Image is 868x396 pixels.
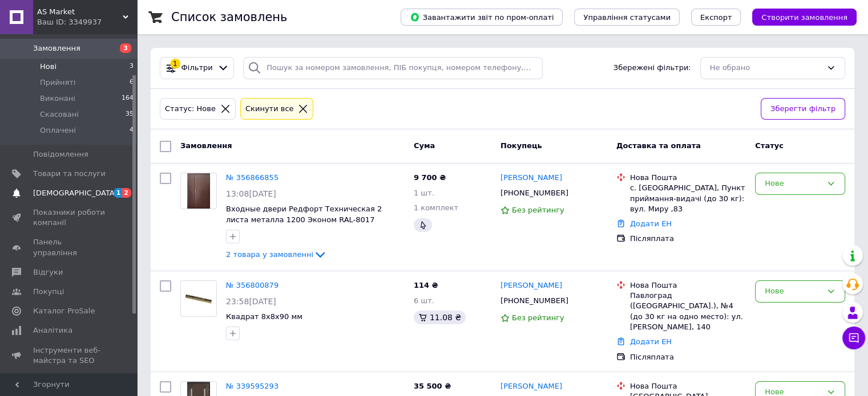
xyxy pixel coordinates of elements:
[122,93,134,104] span: 164
[752,9,857,26] button: Створити замовлення
[33,43,80,54] span: Замовлення
[500,280,562,291] a: [PERSON_NAME]
[226,189,276,198] span: 13:08[DATE]
[761,98,845,120] button: Зберегти фільтр
[181,292,216,305] img: Фото товару
[512,206,564,214] span: Без рейтингу
[761,13,847,22] span: Створити замовлення
[40,77,75,88] span: Прийняті
[616,141,701,150] span: Доставка та оплата
[414,141,435,150] span: Cума
[765,178,822,190] div: Нове
[33,325,72,336] span: Аналітика
[630,381,746,391] div: Нова Пошта
[226,250,313,259] span: 2 товара у замовленні
[130,125,134,136] span: 4
[842,326,865,349] button: Чат з покупцем
[500,173,562,183] a: [PERSON_NAME]
[498,293,571,308] div: [PHONE_NUMBER]
[120,43,131,53] span: 3
[512,313,564,322] span: Без рейтингу
[630,219,672,228] a: Додати ЕН
[226,297,276,306] span: 23:58[DATE]
[33,345,106,366] span: Інструменти веб-майстра та SEO
[180,280,217,317] a: Фото товару
[114,188,123,198] span: 1
[226,382,278,390] a: № 339595293
[126,109,134,120] span: 35
[765,285,822,297] div: Нове
[410,12,554,22] span: Завантажити звіт по пром-оплаті
[243,57,543,79] input: Пошук за номером замовлення, ПІБ покупця, номером телефону, Email, номером накладної
[226,312,302,321] a: Квадрат 8x8x90 мм
[630,291,746,332] div: Павлоград ([GEOGRAPHIC_DATA].), №4 (до 30 кг на одно место): ул. [PERSON_NAME], 140
[37,17,137,27] div: Ваш ID: 3349937
[37,7,123,17] span: AS Market
[574,9,680,26] button: Управління статусами
[741,13,857,21] a: Створити замовлення
[414,203,458,212] span: 1 комплект
[583,13,671,22] span: Управління статусами
[770,103,835,115] span: Зберегти фільтр
[180,173,217,209] a: Фото товару
[613,63,691,74] span: Збережені фільтри:
[33,188,118,198] span: [DEMOGRAPHIC_DATA]
[226,205,382,224] a: Входные двери Редфорт Техническая 2 листа металла 1200 Эконом RAL-8017
[33,169,106,179] span: Товари та послуги
[180,141,232,150] span: Замовлення
[130,77,134,88] span: 6
[40,62,56,72] span: Нові
[700,13,732,22] span: Експорт
[630,234,746,244] div: Післяплата
[40,109,79,120] span: Скасовані
[691,9,741,26] button: Експорт
[500,141,542,150] span: Покупець
[130,62,134,72] span: 3
[33,207,106,228] span: Показники роботи компанії
[33,149,88,160] span: Повідомлення
[414,173,446,182] span: 9 700 ₴
[226,250,327,259] a: 2 товара у замовленні
[414,296,434,305] span: 6 шт.
[226,281,278,289] a: № 356800879
[226,173,278,182] a: № 356866855
[630,280,746,291] div: Нова Пошта
[755,141,784,150] span: Статус
[710,62,822,74] div: Не обрано
[414,311,466,324] div: 11.08 ₴
[171,10,287,24] h1: Список замовлень
[187,173,209,209] img: Фото товару
[163,103,218,115] div: Статус: Нове
[414,382,451,390] span: 35 500 ₴
[630,173,746,183] div: Нова Пошта
[414,189,434,197] span: 1 шт.
[500,381,562,392] a: [PERSON_NAME]
[414,281,438,289] span: 114 ₴
[33,287,64,297] span: Покупці
[630,337,672,346] a: Додати ЕН
[40,125,76,136] span: Оплачені
[243,103,296,115] div: Cкинути все
[33,237,106,258] span: Панель управління
[181,63,213,74] span: Фільтри
[122,188,131,198] span: 2
[498,186,571,201] div: [PHONE_NUMBER]
[630,352,746,362] div: Післяплата
[33,306,95,316] span: Каталог ProSale
[40,93,75,104] span: Виконані
[401,9,563,26] button: Завантажити звіт по пром-оплаті
[170,59,180,69] div: 1
[33,267,63,277] span: Відгуки
[630,183,746,214] div: с. [GEOGRAPHIC_DATA], Пункт приймання-видачі (до 30 кг): вул. Миру ,83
